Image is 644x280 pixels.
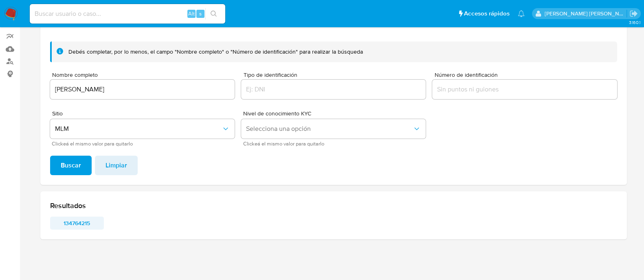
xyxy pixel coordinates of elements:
a: Salir [629,9,638,18]
button: search-icon [205,8,222,20]
span: Alt [188,10,195,17]
span: Accesos rápidos [464,9,510,18]
input: Buscar usuario o caso... [30,9,225,19]
p: anamaria.arriagasanchez@mercadolibre.com.mx [545,10,627,17]
a: Notificaciones [518,10,525,17]
span: s [199,10,202,17]
span: 3.160.1 [629,19,640,26]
